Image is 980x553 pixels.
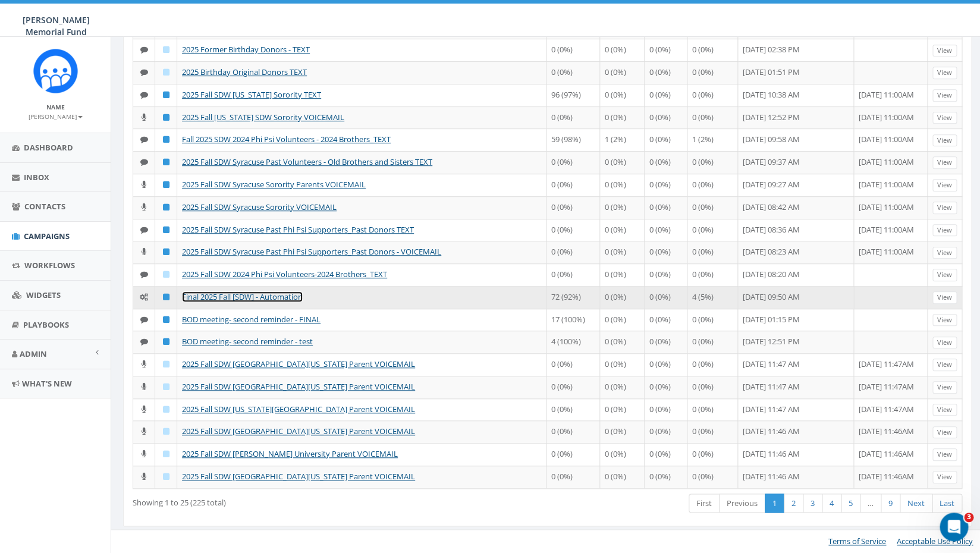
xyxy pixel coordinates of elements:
a: 2025 Fall SDW [GEOGRAPHIC_DATA][US_STATE] Parent VOICEMAIL [182,426,415,436]
a: View [932,224,957,237]
td: 0 (0%) [600,286,645,309]
td: 4 (5%) [687,286,738,309]
a: 2025 Fall SDW Syracuse Sorority VOICEMAIL [182,202,337,212]
span: Dashboard [24,142,73,153]
a: View [932,337,957,349]
td: 0 (0%) [645,151,687,174]
td: 0 (0%) [600,61,645,84]
td: 0 (0%) [687,376,738,398]
a: View [932,112,957,124]
td: [DATE] 12:51 PM [738,331,854,353]
td: 0 (0%) [600,39,645,61]
a: 2025 Fall SDW [PERSON_NAME] University Parent VOICEMAIL [182,448,398,459]
i: Ringless Voice Mail [142,203,146,211]
a: 2025 Fall SDW Syracuse Past Phi Psi Supporters_Past Donors - VOICEMAIL [182,246,441,257]
td: 0 (0%) [546,241,600,263]
td: 0 (0%) [546,353,600,376]
td: 96 (97%) [546,84,600,106]
td: 0 (0%) [546,376,600,398]
a: 1 [765,494,784,513]
a: View [932,247,957,259]
a: Final 2025 Fall [SDW] - Automation [182,291,303,302]
td: 0 (0%) [600,196,645,219]
a: 3 [803,494,822,513]
td: 0 (0%) [645,196,687,219]
a: 2025 Fall SDW 2024 Phi Psi Volunteers-2024 Brothers_TEXT [182,269,387,279]
a: View [932,89,957,102]
td: 0 (0%) [687,106,738,129]
td: [DATE] 02:38 PM [738,39,854,61]
td: 0 (0%) [645,376,687,398]
td: 0 (0%) [645,309,687,331]
td: 0 (0%) [600,174,645,196]
span: Inbox [24,172,49,183]
td: 0 (0%) [546,443,600,466]
td: 17 (100%) [546,309,600,331]
td: 0 (0%) [645,398,687,421]
td: [DATE] 08:20 AM [738,263,854,286]
span: Campaigns [24,231,70,241]
a: … [860,494,881,513]
div: Showing 1 to 25 (225 total) [133,492,468,508]
td: 0 (0%) [546,398,600,421]
td: 0 (0%) [687,420,738,443]
a: Terms of Service [828,536,886,546]
a: View [932,67,957,79]
i: Published [163,338,169,345]
i: Ringless Voice Mail [142,360,146,368]
a: 2025 Fall [US_STATE] SDW Sorority VOICEMAIL [182,112,344,122]
i: Ringless Voice Mail [142,428,146,435]
td: [DATE] 01:51 PM [738,61,854,84]
td: [DATE] 11:00AM [854,151,928,174]
td: 0 (0%) [645,263,687,286]
td: 0 (0%) [546,263,600,286]
span: Playbooks [23,319,69,330]
span: [PERSON_NAME] Memorial Fund [23,14,90,37]
a: View [932,156,957,169]
td: 0 (0%) [600,84,645,106]
a: 2025 Fall SDW [GEOGRAPHIC_DATA][US_STATE] Parent VOICEMAIL [182,359,415,369]
td: 0 (0%) [645,331,687,353]
td: 0 (0%) [600,309,645,331]
td: 0 (0%) [645,466,687,488]
td: 0 (0%) [687,219,738,241]
td: [DATE] 10:38 AM [738,84,854,106]
td: 0 (0%) [645,241,687,263]
a: 2 [784,494,803,513]
td: 0 (0%) [687,331,738,353]
a: Last [932,494,962,513]
a: Next [900,494,932,513]
td: 0 (0%) [687,39,738,61]
small: Name [46,103,65,111]
td: 0 (0%) [687,466,738,488]
i: Draft [163,383,169,391]
i: Ringless Voice Mail [142,181,146,188]
a: View [932,404,957,416]
td: 0 (0%) [645,128,687,151]
td: 0 (0%) [687,263,738,286]
td: [DATE] 11:47AM [854,376,928,398]
td: [DATE] 08:42 AM [738,196,854,219]
i: Published [163,181,169,188]
td: 59 (98%) [546,128,600,151]
td: [DATE] 11:47AM [854,353,928,376]
td: [DATE] 09:27 AM [738,174,854,196]
td: 0 (0%) [600,398,645,421]
span: Contacts [24,201,65,212]
a: View [932,471,957,483]
i: Text SMS [140,136,148,143]
i: Ringless Voice Mail [142,383,146,391]
i: Draft [163,68,169,76]
i: Text SMS [140,68,148,76]
span: What's New [22,378,72,389]
td: [DATE] 11:00AM [854,174,928,196]
td: [DATE] 11:47 AM [738,376,854,398]
td: 0 (0%) [600,466,645,488]
a: First [689,494,720,513]
td: 72 (92%) [546,286,600,309]
td: 0 (0%) [600,376,645,398]
td: [DATE] 11:46 AM [738,420,854,443]
td: 0 (0%) [546,219,600,241]
td: 0 (0%) [645,174,687,196]
td: [DATE] 01:15 PM [738,309,854,331]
